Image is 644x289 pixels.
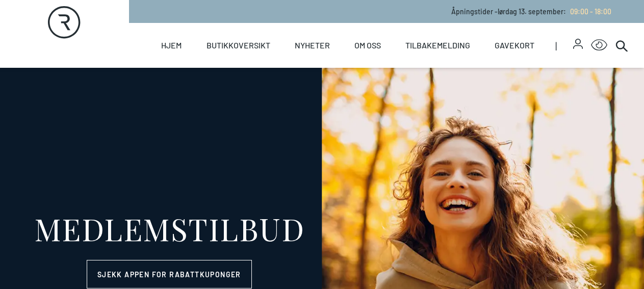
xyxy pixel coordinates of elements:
a: Gavekort [495,23,534,68]
a: Nyheter [295,23,330,68]
a: Butikkoversikt [207,23,270,68]
a: Sjekk appen for rabattkuponger [87,260,252,288]
div: MEDLEMSTILBUD [34,213,305,244]
a: Om oss [354,23,381,68]
a: Tilbakemelding [405,23,470,68]
a: Hjem [161,23,182,68]
p: Åpningstider - lørdag 13. september : [451,6,611,17]
span: | [555,23,573,68]
a: 09:00 - 18:00 [566,7,611,16]
span: 09:00 - 18:00 [570,7,611,16]
button: Open Accessibility Menu [591,37,607,54]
